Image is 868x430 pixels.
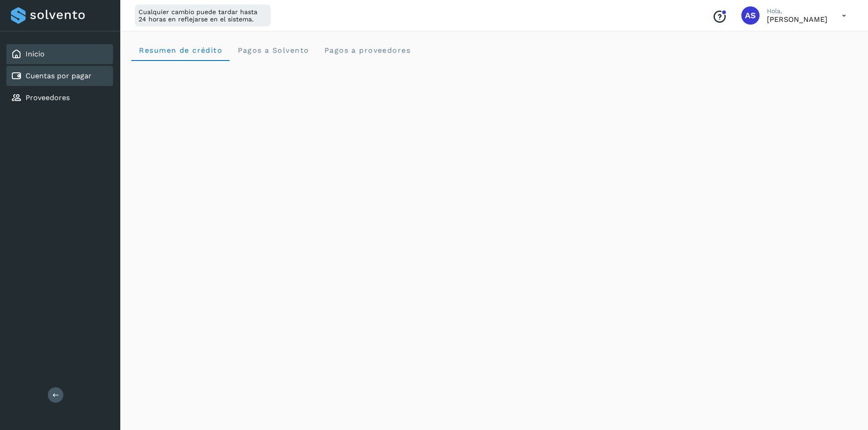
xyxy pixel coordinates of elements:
p: Antonio Soto Torres [767,15,827,24]
a: Proveedores [26,93,70,102]
span: Pagos a proveedores [324,46,411,55]
span: Resumen de crédito [139,46,222,55]
p: Hola, [767,7,827,15]
div: Cualquier cambio puede tardar hasta 24 horas en reflejarse en el sistema. [135,5,271,26]
div: Cuentas por pagar [6,66,113,86]
span: Pagos a Solvento [237,46,309,55]
div: Proveedores [6,88,113,108]
a: Cuentas por pagar [26,71,92,80]
div: Inicio [6,44,113,64]
a: Inicio [26,50,45,58]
